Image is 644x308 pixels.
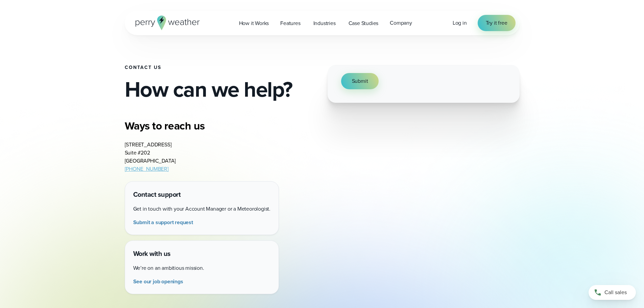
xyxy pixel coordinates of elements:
[486,19,507,27] span: Try it free
[133,278,186,286] a: See our job openings
[390,19,412,27] span: Company
[125,119,283,133] h3: Ways to reach us
[133,190,270,199] h4: Contact support
[341,73,379,89] button: Submit
[352,77,368,85] span: Submit
[313,19,336,27] span: Industries
[280,19,300,27] span: Features
[589,285,636,300] a: Call sales
[125,141,176,173] address: [STREET_ADDRESS] Suite #202 [GEOGRAPHIC_DATA]
[343,16,384,30] a: Case Studies
[239,19,269,27] span: How it Works
[125,78,317,100] h2: How can we help?
[133,218,193,227] span: Submit a support request
[125,165,169,173] a: [PHONE_NUMBER]
[133,205,270,213] p: Get in touch with your Account Manager or a Meteorologist.
[125,65,317,70] h1: Contact Us
[604,288,627,297] span: Call sales
[133,218,196,227] a: Submit a support request
[133,249,270,259] h4: Work with us
[453,19,467,27] a: Log in
[478,15,516,31] a: Try it free
[133,278,183,286] span: See our job openings
[233,16,275,30] a: How it Works
[133,264,270,272] p: We’re on an ambitious mission.
[349,19,379,27] span: Case Studies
